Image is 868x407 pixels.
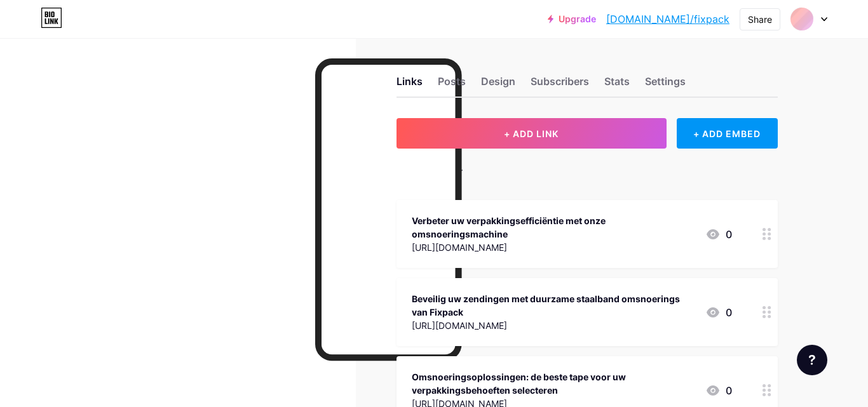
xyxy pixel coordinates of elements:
div: Design [481,74,515,97]
div: Stats [604,74,630,97]
div: [URL][DOMAIN_NAME] [412,241,695,254]
div: 0 [705,383,732,398]
div: Beveilig uw zendingen met duurzame staalband omsnoerings van Fixpack [412,292,695,319]
div: Links [397,74,423,97]
div: Verbeter uw verpakkingsefficiëntie met onze omsnoeringsmachine [412,214,695,241]
div: + ADD EMBED [677,118,778,149]
div: Posts [438,74,466,97]
a: [DOMAIN_NAME]/fixpack [606,11,729,27]
div: [URL][DOMAIN_NAME] [412,319,695,332]
div: 0 [705,227,732,242]
span: + ADD LINK [504,128,559,139]
div: Omsnoeringsoplossingen: de beste tape voor uw verpakkingsbehoeften selecteren [412,370,695,397]
button: + ADD LINK [397,118,667,149]
div: Share [748,13,772,26]
a: Upgrade [548,14,596,24]
div: 0 [705,305,732,320]
div: Subscribers [531,74,589,97]
div: Settings [645,74,686,97]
